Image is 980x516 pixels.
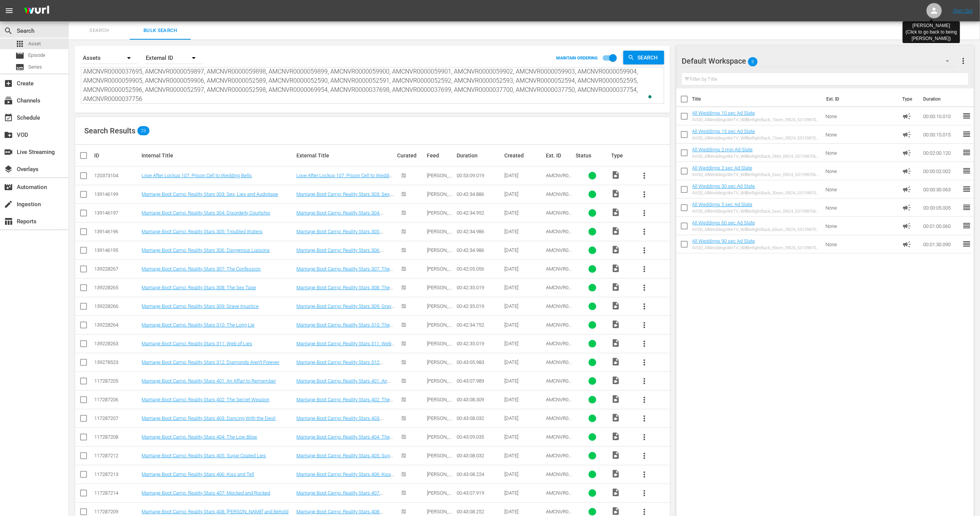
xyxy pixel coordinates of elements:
[504,434,544,440] div: [DATE]
[146,47,203,69] div: External ID
[142,509,289,514] a: Marriage Boot Camp: Reality Stars 408: [PERSON_NAME] and Behold
[903,112,912,121] span: Ad
[296,471,394,483] a: Marriage Boot Camp: Reality Stars 406: Kiss and Tell
[457,152,502,159] div: Duration
[903,203,912,212] span: Ad
[142,434,257,440] a: Marriage Boot Camp: Reality Stars 404: The Low Blow
[546,397,571,408] span: AMCNVR0000052590
[919,88,965,110] th: Duration
[94,247,140,253] div: 139146195
[142,210,270,216] a: Marriage Boot Camp: Reality Stars 304: Disorderly Courtship
[546,173,571,184] span: AMCNVR0000037695
[142,247,270,253] a: Marriage Boot Camp: Reality Stars 306: Dangerous Liaisons
[137,128,150,133] span: 28
[15,62,24,72] span: Series
[94,471,140,477] div: 117287213
[611,301,621,310] span: Video
[635,223,653,241] button: more_vert
[611,282,621,292] span: Video
[296,152,395,159] div: External Title
[457,509,502,514] div: 00:43:08.252
[611,264,621,273] span: Video
[504,229,544,234] div: [DATE]
[94,191,140,197] div: 139146199
[611,432,621,441] span: Video
[457,453,502,458] div: 00:43:08.032
[546,359,571,371] span: AMCNVR0000059906
[457,266,502,272] div: 00:42:05.056
[142,152,294,159] div: Internal Title
[692,136,820,141] div: AVOD_AllWeddingsWeTV_WillBeRightBack_15sec_RB24_S01398706005
[296,453,394,464] a: Marriage Boot Camp: Reality Stars 405: Sugar Coated Lies
[640,395,649,404] span: more_vert
[504,471,544,477] div: [DATE]
[296,210,383,221] a: Marriage Boot Camp: Reality Stars 304: Disorderly Courtship
[142,415,276,421] a: Marriage Boot Camp: Reality Stars 403: Dancing With the Devil
[4,130,13,139] span: VOD
[640,358,649,367] span: more_vert
[94,490,140,496] div: 117287214
[692,154,820,159] div: AVOD_AllWeddingsWeTV_WillBeRightBack_2Min_RB24_S01398706001
[296,191,394,203] a: Marriage Boot Camp: Reality Stars 303: Sex, Lies and Audiotape
[546,341,571,352] span: AMCNVR0000059905
[635,353,653,372] button: more_vert
[962,148,972,157] span: reorder
[4,26,13,35] span: Search
[457,191,502,197] div: 00:42:34.886
[546,415,571,427] span: AMCNVR0000052591
[823,217,900,235] td: None
[635,204,653,222] button: more_vert
[427,341,453,352] span: [PERSON_NAME] Feed
[142,359,280,365] a: Marriage Boot Camp: Reality Stars 312: Diamonds Aren't Forever
[296,247,383,259] a: Marriage Boot Camp: Reality Stars 306: Dangerous Liaisons
[920,235,962,253] td: 00:01:30.090
[611,170,621,179] span: Video
[94,378,140,384] div: 117287205
[576,152,609,159] div: Status
[823,235,900,253] td: None
[546,303,571,315] span: AMCNVR0000059903
[962,184,972,194] span: reorder
[611,320,621,329] span: Video
[4,96,13,105] span: Channels
[962,130,972,139] span: reorder
[611,376,621,385] span: Video
[142,173,252,178] a: Love After Lockup 107: Prison Cell to Wedding Bells
[4,217,13,226] span: Reports
[692,117,820,122] div: AVOD_AllWeddingsWeTV_WillBeRightBack_10sec_RB24_S01398706006
[504,415,544,421] div: [DATE]
[903,130,912,139] span: Ad
[635,316,653,334] button: more_vert
[457,415,502,421] div: 00:43:08.032
[546,434,571,445] span: AMCNVR0000052592
[962,221,972,230] span: reorder
[635,260,653,278] button: more_vert
[81,47,138,69] div: Assets
[962,166,972,175] span: reorder
[457,378,502,384] div: 00:43:07.989
[611,469,621,478] span: Video
[504,285,544,290] div: [DATE]
[457,341,502,346] div: 00:42:35.019
[427,434,453,445] span: [PERSON_NAME] Feed
[504,322,544,328] div: [DATE]
[457,397,502,402] div: 00:43:08.309
[611,413,621,422] span: Video
[640,302,649,311] span: more_vert
[611,226,621,236] span: Video
[692,128,755,134] a: All Weddings 15 sec Ad Slate
[682,50,957,72] div: Default Workspace
[296,173,395,184] a: Love After Lockup 107: Prison Cell to Wedding Bells
[94,509,140,514] div: 117287209
[640,377,649,386] span: more_vert
[5,6,14,15] span: menu
[296,322,393,333] a: Marriage Boot Camp: Reality Stars 310: The Long Lie
[94,303,140,309] div: 139228266
[962,111,972,120] span: reorder
[15,51,24,60] span: Episode
[823,199,900,217] td: None
[546,229,571,240] span: AMCNVR0000059899
[546,247,571,259] span: AMCNVR0000059900
[4,165,13,174] span: Overlays
[640,320,649,330] span: more_vert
